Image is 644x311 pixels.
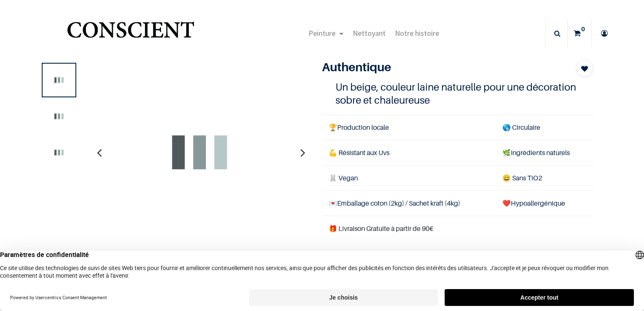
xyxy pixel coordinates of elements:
[329,199,337,207] span: 💌
[579,25,587,33] sup: 0
[496,115,593,140] td: irculaire
[322,60,552,74] h1: Authentique
[502,123,517,131] span: 🌎 C
[329,174,358,182] span: 🐰 Vegan
[322,191,496,216] td: Emballage coton (2kg) / Sachet kraft (4kg)
[502,174,516,182] span: 😄 S
[353,28,386,38] span: Nettoyant
[43,137,75,168] img: Product image
[309,28,335,38] span: Peinture
[329,123,337,131] span: 🏆
[576,60,593,77] button: Add to wishlist
[502,148,511,157] span: 🌿
[65,17,196,50] img: Conscient
[107,60,292,245] img: Product image
[322,115,496,140] td: Production locale
[322,249,348,261] span: 39,90
[65,17,196,50] a: Logo of Conscient
[335,80,579,107] h4: Un beige, couleur laine naturelle pour une décoration sobre et chaleureuse
[329,224,433,233] font: 🎁 Livraison Gratuite à partir de 90€
[568,19,591,48] a: 0
[496,165,593,190] td: ans TiO2
[322,249,354,261] b: €
[43,64,75,96] img: Product image
[329,148,389,157] span: 💪 Résistant aux Uvs
[395,28,439,38] span: Notre histoire
[43,101,75,132] img: Product image
[581,64,588,74] span: Add to wishlist
[496,140,593,165] td: Ingrédients naturels
[304,19,348,48] a: Peinture
[496,191,593,216] td: ❤️Hypoallergénique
